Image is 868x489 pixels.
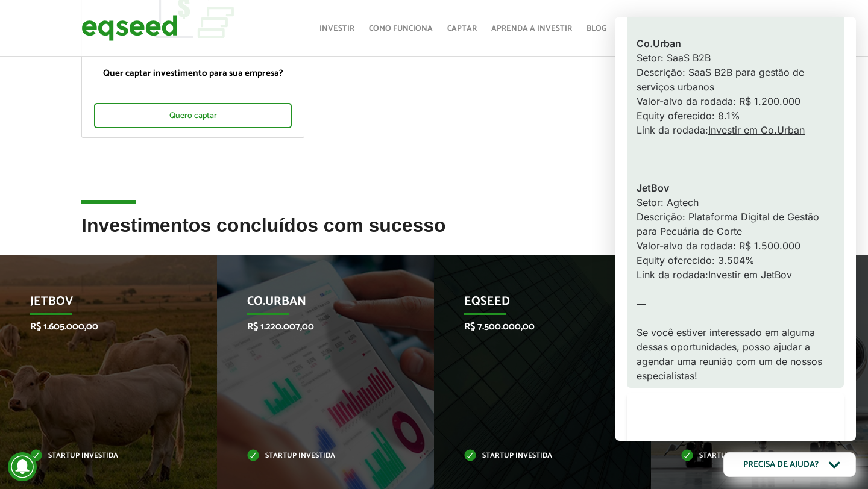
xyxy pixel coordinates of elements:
h2: Investimentos concluídos com sucesso [81,215,787,254]
p: Startup investida [247,453,386,459]
p: Co.Urban [247,294,386,315]
a: Blog [587,25,606,33]
a: Como funciona [369,25,433,33]
p: R$ 7.500.000,00 [464,321,603,332]
p: R$ 1.605.000,00 [30,321,169,332]
a: Captar [447,25,477,33]
a: Aprenda a investir [491,25,572,33]
img: EqSeed [81,12,178,44]
p: EqSeed [464,294,603,315]
p: Startup investida [681,453,820,459]
p: JetBov [30,294,169,315]
div: Quero captar [94,103,292,128]
p: Startup investida [464,453,603,459]
a: Investir [319,25,354,33]
p: Startup investida [30,453,169,459]
p: Quer captar investimento para sua empresa? [94,68,292,79]
p: R$ 1.220.007,00 [247,321,386,332]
